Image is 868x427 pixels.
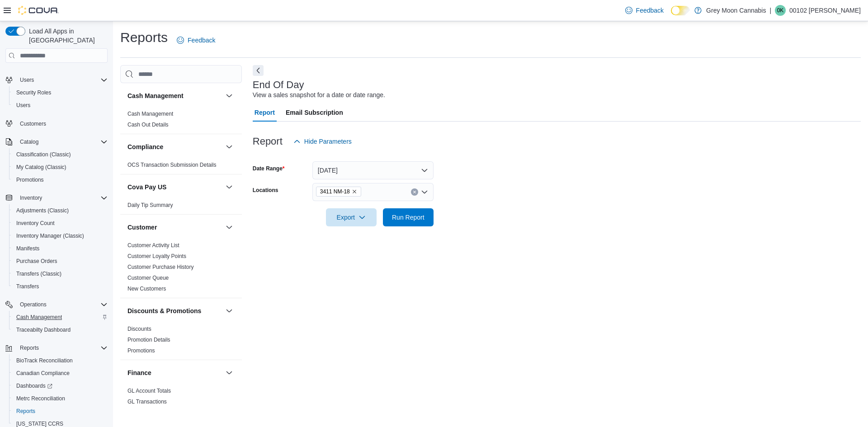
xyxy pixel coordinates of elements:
[127,368,222,377] button: Finance
[2,117,111,130] button: Customers
[127,223,222,232] button: Customer
[13,100,108,111] span: Users
[13,149,75,160] a: Classification (Classic)
[290,132,355,150] button: Hide Parameters
[13,355,108,366] span: BioTrack Reconciliation
[127,306,201,315] h3: Discounts & Promotions
[9,148,111,161] button: Classification (Classic)
[13,243,43,254] a: Manifests
[13,268,65,279] a: Transfers (Classic)
[13,87,55,98] a: Security Roles
[316,187,361,197] span: 3411 NM-18
[13,205,108,216] span: Adjustments (Classic)
[16,118,50,129] a: Customers
[127,336,170,343] span: Promotion Details
[127,242,179,249] a: Customer Activity List
[25,27,108,45] span: Load All Apps in [GEOGRAPHIC_DATA]
[127,263,194,271] span: Customer Purchase History
[671,6,690,15] input: Dark Mode
[120,385,242,411] div: Finance
[224,305,235,316] button: Discounts & Promotions
[9,405,111,418] button: Reports
[16,343,42,353] button: Reports
[120,160,242,174] div: Compliance
[127,253,186,260] span: Customer Loyalty Points
[9,354,111,367] button: BioTrack Reconciliation
[286,103,343,122] span: Email Subscription
[9,217,111,230] button: Inventory Count
[16,283,39,290] span: Transfers
[127,91,222,100] button: Cash Management
[9,267,111,280] button: Transfers (Classic)
[9,242,111,255] button: Manifests
[20,138,38,145] span: Catalog
[127,398,167,405] span: GL Transactions
[16,299,50,310] button: Operations
[352,189,357,194] button: Remove 3411 NM-18 from selection in this group
[16,220,55,227] span: Inventory Count
[16,75,38,85] button: Users
[16,151,71,158] span: Classification (Classic)
[127,110,173,117] span: Cash Management
[326,208,377,226] button: Export
[127,161,217,169] span: OCS Transaction Submission Details
[2,74,111,86] button: Users
[120,28,168,47] h1: Reports
[13,368,108,379] span: Canadian Compliance
[127,326,151,332] a: Discounts
[9,230,111,242] button: Inventory Manager (Classic)
[16,370,70,377] span: Canadian Compliance
[9,324,111,336] button: Traceabilty Dashboard
[13,312,66,323] a: Cash Management
[2,192,111,204] button: Inventory
[9,380,111,392] a: Dashboards
[127,285,166,292] span: New Customers
[127,202,173,208] a: Daily Tip Summary
[16,192,108,203] span: Inventory
[16,232,84,239] span: Inventory Manager (Classic)
[13,324,108,335] span: Traceabilty Dashboard
[13,149,108,160] span: Classification (Classic)
[16,270,61,277] span: Transfers (Classic)
[16,164,66,171] span: My Catalog (Classic)
[13,256,61,267] a: Purchase Orders
[20,301,47,308] span: Operations
[9,174,111,186] button: Promotions
[16,343,108,353] span: Reports
[127,142,163,151] h3: Compliance
[16,299,108,310] span: Operations
[13,162,70,173] a: My Catalog (Classic)
[13,281,108,292] span: Transfers
[13,406,39,417] a: Reports
[13,380,56,391] a: Dashboards
[16,176,44,183] span: Promotions
[253,165,285,172] label: Date Range
[127,121,169,128] span: Cash Out Details
[16,192,46,203] button: Inventory
[224,182,235,192] button: Cova Pay US
[775,5,786,16] div: 00102 Kristian Serna
[188,36,215,45] span: Feedback
[224,90,235,101] button: Cash Management
[255,103,275,122] span: Report
[13,406,108,417] span: Reports
[320,187,350,196] span: 3411 NM-18
[13,393,108,404] span: Metrc Reconciliation
[777,5,784,16] span: 0K
[9,86,111,99] button: Security Roles
[127,223,157,232] h3: Customer
[13,174,47,185] a: Promotions
[127,388,171,394] a: GL Account Totals
[9,99,111,112] button: Users
[421,188,428,196] button: Open list of options
[789,5,861,16] p: 00102 [PERSON_NAME]
[120,200,242,214] div: Cova Pay US
[16,136,42,147] button: Catalog
[16,408,35,415] span: Reports
[13,380,108,391] span: Dashboards
[411,188,418,196] button: Clear input
[20,344,39,352] span: Reports
[9,204,111,217] button: Adjustments (Classic)
[312,161,434,179] button: [DATE]
[120,108,242,134] div: Cash Management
